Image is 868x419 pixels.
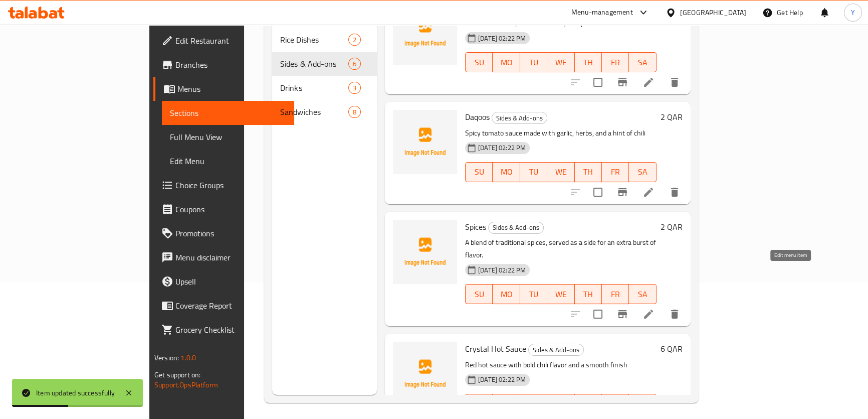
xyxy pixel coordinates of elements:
span: Sides & Add-ons [492,112,547,124]
h6: 2 QAR [661,110,683,124]
button: SU [465,162,493,182]
a: Edit menu item [642,186,655,198]
a: Edit menu item [642,76,655,88]
span: Crystal Hot Sauce [465,341,526,356]
button: SU [465,394,493,414]
span: Edit Menu [170,155,286,167]
div: Drinks [280,82,348,94]
span: TH [579,55,598,70]
span: Menu disclaimer [175,251,286,263]
span: Coverage Report [175,300,286,312]
span: Spices [465,219,486,234]
button: TH [575,394,602,414]
nav: Menu sections [272,24,377,128]
span: [DATE] 02:22 PM [474,34,530,43]
div: Item updated successfully [36,387,115,398]
span: SU [470,165,489,179]
span: Coupons [175,203,286,215]
div: Sides & Add-ons [488,222,544,234]
img: Tahini [393,1,457,65]
div: Rice Dishes [280,34,348,46]
span: Sandwiches [280,106,348,118]
button: TU [520,162,547,182]
a: Edit Restaurant [153,29,294,53]
div: items [348,106,361,118]
span: SA [633,287,652,302]
a: Sections [162,101,294,125]
span: FR [606,287,625,302]
span: SA [633,55,652,70]
a: Coupons [153,197,294,221]
p: Spicy tomato sauce made with garlic, herbs, and a hint of chili [465,127,657,139]
button: WE [547,52,574,72]
span: TH [579,165,598,179]
div: Menu-management [571,7,633,19]
span: Branches [175,59,286,71]
img: Daqoos [393,110,457,174]
button: SA [629,52,656,72]
button: Branch-specific-item [610,70,634,94]
span: 1.0.0 [181,351,196,364]
button: TU [520,284,547,304]
div: Sides & Add-ons [492,112,547,124]
div: items [348,82,361,94]
button: FR [602,284,629,304]
span: TH [579,287,598,302]
span: SU [470,287,489,302]
a: Menu disclaimer [153,245,294,269]
span: Choice Groups [175,179,286,191]
button: SA [629,162,656,182]
button: TH [575,284,602,304]
span: Edit Restaurant [175,35,286,47]
span: 3 [349,83,360,93]
img: Spices [393,220,457,284]
img: Crystal Hot Sauce [393,342,457,406]
button: MO [493,394,520,414]
span: Get support on: [154,368,200,381]
a: Branches [153,53,294,77]
a: Support.OpsPlatform [154,378,218,391]
a: Full Menu View [162,125,294,149]
span: [DATE] 02:22 PM [474,265,530,275]
button: FR [602,394,629,414]
span: Version: [154,351,179,364]
button: FR [602,52,629,72]
button: delete [663,302,687,326]
button: TH [575,162,602,182]
div: [GEOGRAPHIC_DATA] [680,7,746,18]
span: TU [524,287,543,302]
span: TU [524,55,543,70]
div: items [348,34,361,46]
button: Branch-specific-item [610,180,634,204]
span: FR [606,165,625,179]
button: MO [493,284,520,304]
div: Rice Dishes2 [272,28,377,52]
button: WE [547,162,574,182]
h6: 6 QAR [661,342,683,356]
span: Promotions [175,227,286,239]
span: TU [524,165,543,179]
button: WE [547,394,574,414]
span: Daqoos [465,109,490,124]
span: Full Menu View [170,131,286,143]
span: WE [551,165,570,179]
a: Coverage Report [153,294,294,318]
button: SA [629,394,656,414]
span: Upsell [175,275,286,288]
span: 6 [349,59,360,69]
button: TU [520,52,547,72]
span: Menus [177,83,286,95]
span: Sides & Add-ons [529,344,583,356]
span: Sides & Add-ons [280,58,348,70]
div: items [348,58,361,70]
span: SA [633,165,652,179]
button: TH [575,52,602,72]
a: Grocery Checklist [153,318,294,342]
span: [DATE] 02:22 PM [474,143,530,153]
button: SU [465,284,493,304]
span: FR [606,55,625,70]
span: Select to update [587,72,608,93]
p: A blend of traditional spices, served as a side for an extra burst of flavor. [465,236,657,261]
